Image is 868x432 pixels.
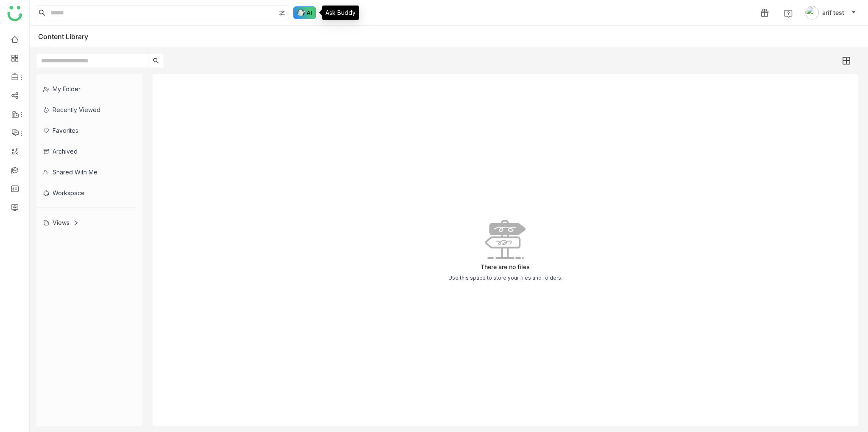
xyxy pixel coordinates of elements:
[36,182,136,203] div: Workspace
[36,141,136,162] div: Archived
[784,9,793,18] img: help.svg
[36,120,136,141] div: Favorites
[481,263,530,270] div: There are no files
[38,32,101,41] div: Content Library
[36,79,136,99] div: My Folder
[43,219,79,226] div: Views
[843,57,850,65] img: grid.svg
[822,8,844,17] span: arif test
[293,6,316,19] img: ask-buddy-hover.svg
[805,6,819,20] img: avatar
[322,6,359,20] div: Ask Buddy
[485,220,526,259] img: No data
[804,6,858,20] button: arif test
[448,275,562,281] div: Use this space to store your files and folders.
[278,10,285,17] img: search-type.svg
[36,162,136,182] div: Shared with me
[36,99,136,120] div: Recently Viewed
[7,6,22,21] img: logo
